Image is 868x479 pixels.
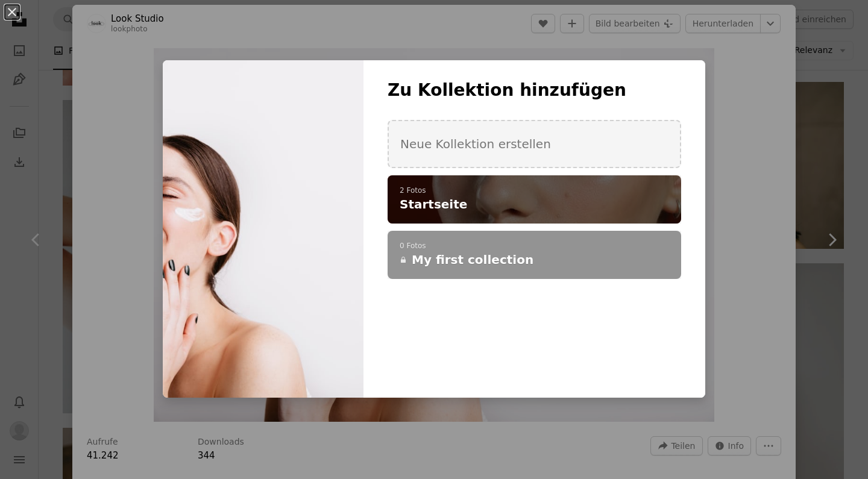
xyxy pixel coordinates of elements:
[388,231,681,279] button: 0 FotosMy first collection
[388,120,681,168] button: Neue Kollektion erstellen
[388,80,681,101] h3: Zu Kollektion hinzufügen
[400,186,669,196] p: 2 Fotos
[388,175,681,224] button: 2 FotosStartseite
[400,242,669,251] p: 0 Fotos
[400,196,467,213] span: Startseite
[412,251,533,268] span: My first collection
